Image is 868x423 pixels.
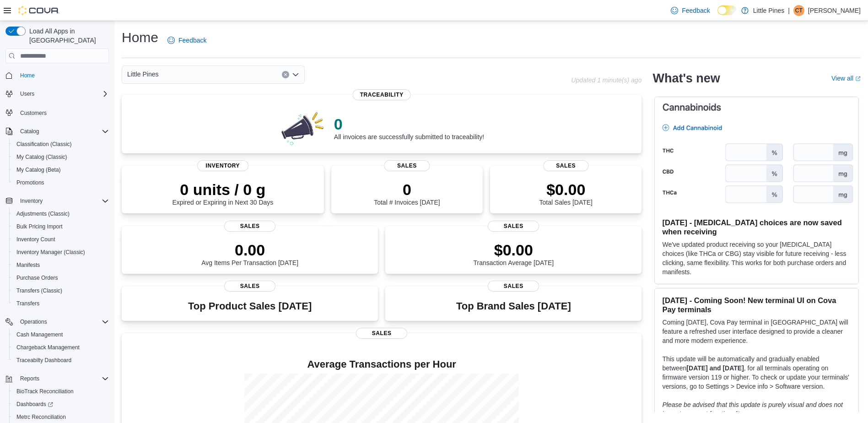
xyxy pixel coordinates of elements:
[2,315,113,328] button: Operations
[9,354,113,367] button: Traceabilty Dashboard
[292,71,299,78] button: Open list of options
[16,316,51,327] button: Operations
[224,221,275,232] span: Sales
[16,316,109,327] span: Operations
[9,233,113,246] button: Inventory Count
[9,207,113,220] button: Adjustments (Classic)
[20,109,47,117] span: Customers
[539,180,593,206] div: Total Sales [DATE]
[13,208,109,219] span: Adjustments (Classic)
[374,180,440,206] div: Total # Invoices [DATE]
[13,260,43,271] a: Manifests
[652,71,720,86] h2: What's new
[662,354,851,391] p: This update will be automatically and gradually enabled between , for all terminals operating on ...
[20,318,47,325] span: Operations
[9,328,113,341] button: Cash Management
[9,259,113,271] button: Manifests
[795,5,803,16] span: CT
[9,138,113,151] button: Classification (Classic)
[13,298,109,309] span: Transfers
[474,241,554,259] p: $0.00
[16,223,63,230] span: Bulk Pricing Import
[2,69,113,82] button: Home
[16,249,85,256] span: Inventory Manager (Classic)
[9,284,113,297] button: Transfers (Classic)
[9,297,113,310] button: Transfers
[16,413,66,421] span: Metrc Reconciliation
[13,329,109,340] span: Cash Management
[662,318,851,345] p: Coming [DATE], Cova Pay terminal in [GEOGRAPHIC_DATA] will feature a refreshed user interface des...
[16,344,80,351] span: Chargeback Management
[16,388,74,395] span: BioTrack Reconciliation
[2,195,113,207] button: Inventory
[172,180,273,206] div: Expired or Expiring in Next 30 Days
[16,287,62,294] span: Transfers (Classic)
[13,329,66,340] a: Cash Management
[13,355,75,366] a: Traceabilty Dashboard
[474,241,554,266] div: Transaction Average [DATE]
[9,176,113,189] button: Promotions
[13,285,109,296] span: Transfers (Classic)
[356,328,407,339] span: Sales
[16,166,61,174] span: My Catalog (Beta)
[16,210,70,217] span: Adjustments (Classic)
[662,240,851,277] p: We've updated product receiving so your [MEDICAL_DATA] choices (like THCa or CBG) stay visible fo...
[16,300,39,307] span: Transfers
[16,357,71,364] span: Traceabilty Dashboard
[16,179,44,186] span: Promotions
[13,272,109,283] span: Purchase Orders
[16,126,109,137] span: Catalog
[686,364,744,372] strong: [DATE] and [DATE]
[384,160,430,171] span: Sales
[13,247,89,258] a: Inventory Manager (Classic)
[9,220,113,233] button: Bulk Pricing Import
[334,115,484,141] div: All invoices are successfully submitted to traceability!
[16,88,38,99] button: Users
[16,236,55,243] span: Inventory Count
[13,164,109,175] span: My Catalog (Beta)
[9,246,113,259] button: Inventory Manager (Classic)
[488,281,539,292] span: Sales
[16,401,53,408] span: Dashboards
[13,399,109,410] span: Dashboards
[13,342,109,353] span: Chargeback Management
[129,359,634,370] h4: Average Transactions per Hour
[9,151,113,163] button: My Catalog (Classic)
[16,108,50,119] a: Customers
[488,221,539,232] span: Sales
[18,6,59,15] img: Cova
[16,153,67,161] span: My Catalog (Classic)
[16,195,46,206] button: Inventory
[571,76,642,84] p: Updated 1 minute(s) ago
[13,285,66,296] a: Transfers (Classic)
[16,274,58,282] span: Purchase Orders
[2,372,113,385] button: Reports
[13,177,48,188] a: Promotions
[188,301,312,312] h3: Top Product Sales [DATE]
[717,15,718,16] span: Dark Mode
[16,70,38,81] a: Home
[16,331,63,338] span: Cash Management
[16,261,40,269] span: Manifests
[20,128,39,135] span: Catalog
[20,197,43,205] span: Inventory
[16,141,72,148] span: Classification (Classic)
[20,90,34,98] span: Users
[13,412,109,423] span: Metrc Reconciliation
[178,36,206,45] span: Feedback
[13,386,109,397] span: BioTrack Reconciliation
[662,218,851,236] h3: [DATE] - [MEDICAL_DATA] choices are now saved when receiving
[353,89,411,100] span: Traceability
[543,160,588,171] span: Sales
[282,71,289,78] button: Clear input
[16,126,43,137] button: Catalog
[13,234,59,245] a: Inventory Count
[13,260,109,271] span: Manifests
[127,69,158,80] span: Little Pines
[2,106,113,119] button: Customers
[164,31,210,49] a: Feedback
[456,301,571,312] h3: Top Brand Sales [DATE]
[753,5,784,16] p: Little Pines
[2,87,113,100] button: Users
[662,401,843,418] em: Please be advised that this update is purely visual and does not impact payment functionality.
